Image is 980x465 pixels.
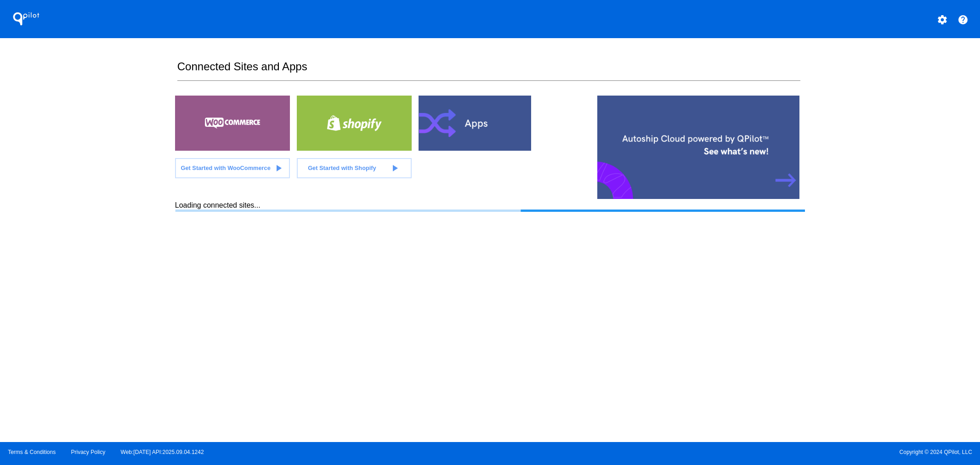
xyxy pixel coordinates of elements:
mat-icon: play_arrow [389,163,400,174]
a: Terms & Conditions [8,449,56,455]
mat-icon: settings [937,14,948,25]
h2: Connected Sites and Apps [177,60,800,81]
div: Loading connected sites... [175,201,805,212]
h1: QPilot [8,10,45,28]
span: Copyright © 2024 QPilot, LLC [498,449,972,455]
span: Get Started with Shopify [308,164,376,171]
mat-icon: help [957,14,969,25]
a: Get Started with Shopify [297,158,412,178]
span: Get Started with WooCommerce [181,164,270,171]
a: Privacy Policy [71,449,106,455]
mat-icon: play_arrow [273,163,284,174]
a: Get Started with WooCommerce [175,158,290,178]
a: Web:[DATE] API:2025.09.04.1242 [121,449,204,455]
